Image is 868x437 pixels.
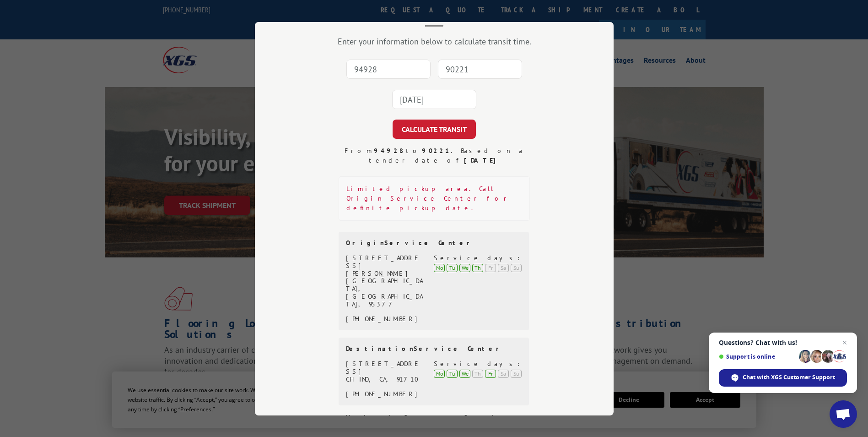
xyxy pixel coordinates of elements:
div: Th [472,370,483,378]
div: Th [472,263,483,272]
div: [PHONE_NUMBER] [346,390,423,398]
div: Tu [447,263,458,272]
strong: 90221 [422,147,451,155]
div: Sa [498,370,509,378]
div: Su [511,263,522,272]
input: Origin Zip [346,60,431,79]
div: Tu [447,370,458,378]
div: Enter your information below to calculate transit time. [301,36,568,47]
div: [PHONE_NUMBER] [346,315,423,323]
div: CHINO, CA, 91710 [346,375,423,383]
div: Chat with XGS Customer Support [719,369,847,387]
div: [STREET_ADDRESS] [346,360,423,376]
div: Origin Service Center [346,239,522,247]
div: Service days: [434,254,522,262]
strong: 94928 [374,147,406,155]
div: We [459,263,470,272]
strong: [DATE] [464,156,500,164]
strong: National Customer Service [346,413,511,421]
input: Dest. Zip [438,60,522,79]
div: Service days: [434,360,522,368]
div: We [459,370,470,378]
div: Fr [485,370,496,378]
div: [STREET_ADDRESS][PERSON_NAME] [346,254,423,277]
div: [GEOGRAPHIC_DATA], [GEOGRAPHIC_DATA], 95377 [346,277,423,308]
button: CALCULATE TRANSIT [393,120,476,139]
span: Chat with XGS Customer Support [743,373,835,382]
div: Su [511,370,522,378]
div: Mo [434,263,445,272]
span: Questions? Chat with us! [719,339,847,346]
div: Open chat [830,400,857,428]
div: Mo [434,370,445,378]
div: Destination Service Center [346,345,522,353]
span: Support is online [719,353,796,360]
input: Tender Date [392,90,476,109]
div: Sa [498,263,509,272]
span: Close chat [839,337,850,348]
div: Fr [485,263,496,272]
div: From to . Based on a tender date of [339,146,530,165]
div: Limited pickup area. Call Origin Service Center for definite pickup date. [339,176,530,221]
